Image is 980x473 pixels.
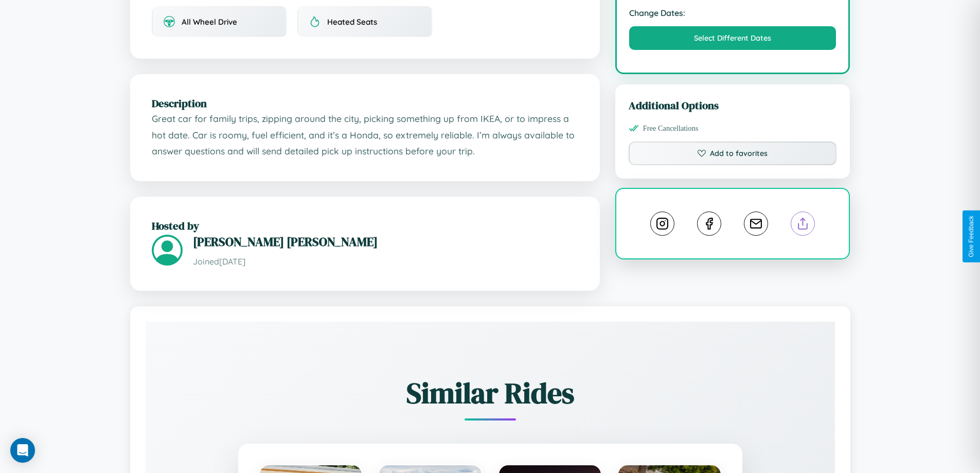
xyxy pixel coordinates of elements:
div: Give Feedback [968,216,975,257]
h3: Additional Options [629,98,837,113]
p: Joined [DATE] [193,254,578,269]
strong: Change Dates: [629,8,836,18]
button: Select Different Dates [629,26,836,50]
h3: [PERSON_NAME] [PERSON_NAME] [193,233,578,250]
span: Heated Seats [327,17,377,27]
h2: Hosted by [152,218,578,233]
span: All Wheel Drive [182,17,237,27]
div: Open Intercom Messenger [10,438,35,463]
button: Add to favorites [629,142,837,165]
h2: Description [152,96,578,111]
h2: Similar Rides [182,373,799,413]
p: Great car for family trips, zipping around the city, picking something up from IKEA, or to impres... [152,111,578,160]
span: Free Cancellations [643,124,699,133]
